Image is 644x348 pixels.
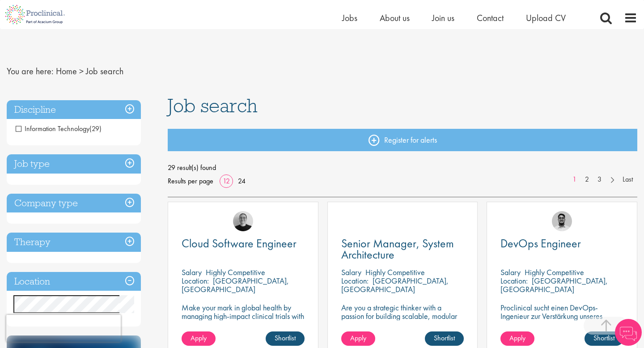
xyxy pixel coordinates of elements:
a: Register for alerts [168,129,637,151]
img: Timothy Deschamps [552,211,572,231]
span: > [79,65,84,77]
a: Cloud Software Engineer [182,238,305,249]
span: Location: [182,276,209,286]
p: Are you a strategic thinker with a passion for building scalable, modular technology platforms? [341,303,464,329]
p: Highly Competitive [365,267,425,277]
a: 2 [580,174,593,185]
a: Shortlist [266,331,305,346]
span: Salary [500,267,521,277]
a: Join us [432,12,454,24]
a: 24 [235,176,249,186]
p: Highly Competitive [525,267,584,277]
span: Information Technology [16,124,102,133]
a: Shortlist [425,331,464,346]
p: [GEOGRAPHIC_DATA], [GEOGRAPHIC_DATA] [500,276,608,294]
a: Senior Manager, System Architecture [341,238,464,260]
a: breadcrumb link [56,65,77,77]
h3: Company type [7,194,141,213]
span: You are here: [7,65,54,77]
a: Last [618,174,637,185]
a: Apply [500,331,534,346]
span: Apply [191,333,207,343]
a: DevOps Engineer [500,238,623,249]
p: Proclinical sucht einen DevOps-Ingenieur zur Verstärkung unseres Kundenteams in [GEOGRAPHIC_DATA]. [500,303,623,337]
h3: Job type [7,154,141,174]
span: Cloud Software Engineer [182,236,297,251]
span: Apply [509,333,525,343]
span: Job search [86,65,123,77]
h3: Discipline [7,100,141,119]
a: About us [380,12,410,24]
span: 29 result(s) found [168,161,637,174]
span: Job search [168,93,258,118]
a: Contact [477,12,504,24]
p: Make your mark in global health by managing high-impact clinical trials with a leading CRO. [182,303,305,329]
a: 1 [568,174,581,185]
span: Location: [500,276,528,286]
span: Salary [182,267,202,277]
span: Apply [350,333,366,343]
span: Results per page [168,174,213,188]
a: Upload CV [526,12,566,24]
a: Apply [341,331,375,346]
a: Apply [182,331,216,346]
span: (29) [89,124,102,133]
h3: Therapy [7,233,141,252]
p: Highly Competitive [206,267,265,277]
a: 12 [220,176,233,186]
img: Chatbot [615,319,642,346]
img: Emma Pretorious [233,211,253,231]
a: Shortlist [585,331,623,346]
span: Information Technology [16,124,89,133]
span: Senior Manager, System Architecture [341,236,454,262]
a: 3 [593,174,606,185]
a: Jobs [342,12,357,24]
p: [GEOGRAPHIC_DATA], [GEOGRAPHIC_DATA] [182,276,289,294]
h3: Location [7,272,141,291]
span: Salary [341,267,361,277]
span: Location: [341,276,369,286]
iframe: reCAPTCHA [6,315,121,342]
span: DevOps Engineer [500,236,581,251]
p: [GEOGRAPHIC_DATA], [GEOGRAPHIC_DATA] [341,276,449,294]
